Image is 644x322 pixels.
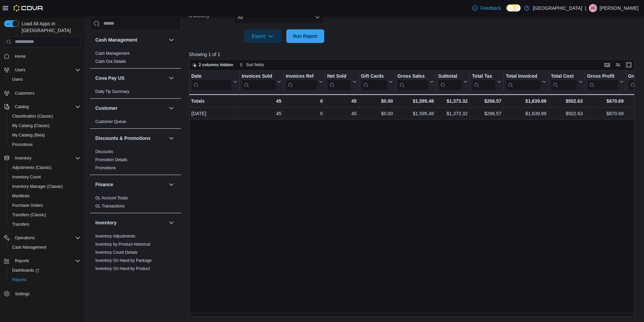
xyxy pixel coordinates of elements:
[9,131,48,139] a: My Catalog (Beta)
[246,62,264,68] span: Sort fields
[7,130,83,140] button: My Catalog (Beta)
[12,66,28,74] button: Users
[242,73,276,90] div: Invoices Sold
[1,65,83,75] button: Users
[12,103,80,111] span: Catalog
[12,234,38,242] button: Operations
[15,258,29,264] span: Reports
[191,73,237,90] button: Date
[12,154,34,162] button: Inventory
[9,122,80,130] span: My Catalog (Classic)
[9,220,32,228] a: Transfers
[327,73,351,79] div: Net Sold
[12,66,80,74] span: Users
[12,203,43,208] span: Purchase Orders
[472,73,501,90] button: Total Tax
[327,97,356,105] div: 45
[7,243,83,252] button: Cash Management
[12,222,29,227] span: Transfers
[9,276,80,284] span: Reports
[90,88,181,98] div: Cova Pay US
[9,211,80,219] span: Transfers (Classic)
[361,97,393,105] div: $0.00
[9,182,80,191] span: Inventory Manager (Classic)
[9,141,80,149] span: Promotions
[286,73,317,90] div: Invoices Ref
[95,266,150,271] a: Inventory On Hand by Product
[587,109,624,118] div: $870.69
[95,219,166,226] button: Inventory
[327,73,351,90] div: Net Sold
[472,97,501,105] div: $266.57
[551,97,582,105] div: $502.63
[12,257,80,265] span: Reports
[625,61,633,69] button: Enter fullscreen
[12,290,32,298] a: Settings
[9,173,44,181] a: Inventory Count
[95,135,150,142] h3: Discounts & Promotions
[167,134,175,142] button: Discounts & Promotions
[95,219,117,226] h3: Inventory
[9,75,25,83] a: Users
[472,109,501,118] div: $266.57
[9,266,80,274] span: Dashboards
[15,235,35,241] span: Operations
[90,194,181,213] div: Finance
[397,109,434,118] div: $1,595.48
[438,73,462,79] div: Subtotal
[286,97,323,105] div: 0
[438,73,468,90] button: Subtotal
[90,49,181,68] div: Cash Management
[7,163,83,172] button: Adjustments (Classic)
[95,105,166,112] button: Customer
[12,268,39,273] span: Dashboards
[95,234,135,239] a: Inventory Adjustments
[9,112,56,120] a: Classification (Classic)
[12,257,32,265] button: Reports
[7,75,83,84] button: Users
[191,73,232,90] div: Date
[12,277,26,282] span: Reports
[397,73,434,90] button: Gross Sales
[95,119,126,124] span: Customer Queue
[95,250,138,255] a: Inventory Count Details
[472,73,496,90] div: Total Tax
[589,4,597,12] div: Jesus Gonzalez
[361,109,393,118] div: $0.00
[7,210,83,220] button: Transfers (Classic)
[12,184,63,189] span: Inventory Manager (Classic)
[12,103,31,111] button: Catalog
[95,51,129,56] a: Cash Management
[327,73,356,90] button: Net Sold
[533,4,582,12] p: [GEOGRAPHIC_DATA]
[9,164,80,172] span: Adjustments (Classic)
[9,243,80,251] span: Cash Management
[12,142,33,147] span: Promotions
[9,75,80,83] span: Users
[95,166,116,170] a: Promotions
[7,121,83,130] button: My Catalog (Classic)
[585,4,586,12] p: |
[7,275,83,284] button: Reports
[95,165,116,171] span: Promotions
[15,291,29,297] span: Settings
[327,109,357,118] div: 45
[189,51,639,58] p: Showing 1 of 1
[7,191,83,201] button: Manifests
[242,73,276,79] div: Invoices Sold
[15,155,31,161] span: Inventory
[12,234,80,242] span: Operations
[438,73,462,90] div: Subtotal
[167,36,175,44] button: Cash Management
[95,75,124,81] h3: Cova Pay US
[95,196,128,200] a: GL Account Totals
[242,97,281,105] div: 45
[506,4,521,11] input: Dark Mode
[9,141,35,149] a: Promotions
[286,73,323,90] button: Invoices Ref
[397,73,428,90] div: Gross Sales
[9,243,49,251] a: Cash Management
[244,29,282,43] button: Export
[95,242,150,247] a: Inventory by Product Historical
